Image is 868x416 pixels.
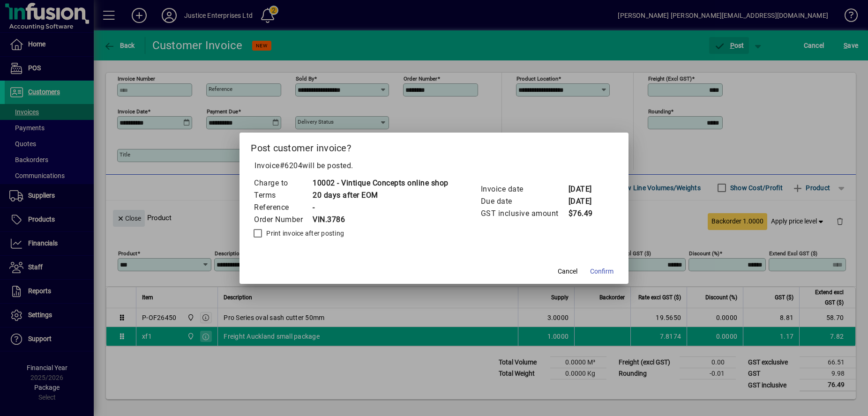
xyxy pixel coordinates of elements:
label: Print invoice after posting [264,229,344,238]
td: Terms [254,189,312,201]
p: Invoice will be posted . [251,160,617,171]
td: GST inclusive amount [480,208,568,220]
td: Due date [480,195,568,208]
td: $76.49 [568,208,606,220]
td: 20 days after EOM [312,189,449,201]
td: - [312,201,449,214]
td: Invoice date [480,183,568,195]
td: 10002 - Vintique Concepts online shop [312,177,449,189]
span: #6204 [280,161,303,170]
td: VIN.3786 [312,214,449,226]
td: Charge to [254,177,312,189]
td: Order Number [254,214,312,226]
button: Confirm [586,263,617,280]
td: Reference [254,201,312,214]
td: [DATE] [568,183,606,195]
span: Confirm [590,267,614,276]
td: [DATE] [568,195,606,208]
span: Cancel [558,267,577,276]
h2: Post customer invoice? [239,133,629,160]
button: Cancel [553,263,583,280]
